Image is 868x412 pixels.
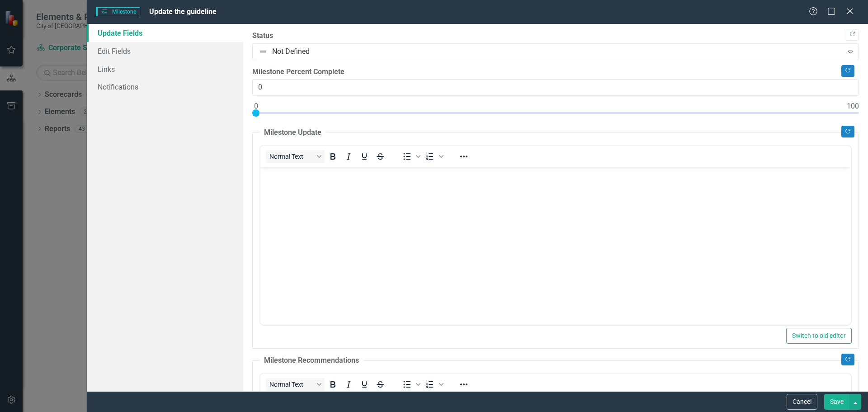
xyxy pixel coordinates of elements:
button: Bold [325,378,340,391]
button: Reveal or hide additional toolbar items [456,378,472,391]
button: Block Normal Text [266,378,325,391]
a: Edit Fields [87,42,243,60]
span: Normal Text [269,153,314,160]
button: Save [824,394,849,410]
a: Update Fields [87,24,243,42]
button: Italic [341,378,356,391]
span: Milestone [96,7,140,16]
button: Switch to old editor [786,328,852,344]
button: Italic [341,150,356,163]
div: Bullet list [399,378,422,391]
a: Notifications [87,78,243,96]
button: Underline [357,150,372,163]
button: Block Normal Text [266,150,325,163]
iframe: Rich Text Area [260,167,851,325]
button: Strikethrough [373,378,388,391]
div: Numbered list [422,150,445,163]
legend: Milestone Recommendations [259,355,363,366]
button: Reveal or hide additional toolbar items [456,150,472,163]
div: Numbered list [422,378,445,391]
span: Update the guideline [149,7,217,16]
button: Underline [357,378,372,391]
div: Bullet list [399,150,422,163]
button: Bold [325,150,340,163]
button: Strikethrough [373,150,388,163]
button: Cancel [787,394,817,410]
label: Status [252,31,859,41]
span: Normal Text [269,381,314,388]
label: Milestone Percent Complete [252,67,859,77]
a: Links [87,60,243,78]
legend: Milestone Update [259,128,326,138]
